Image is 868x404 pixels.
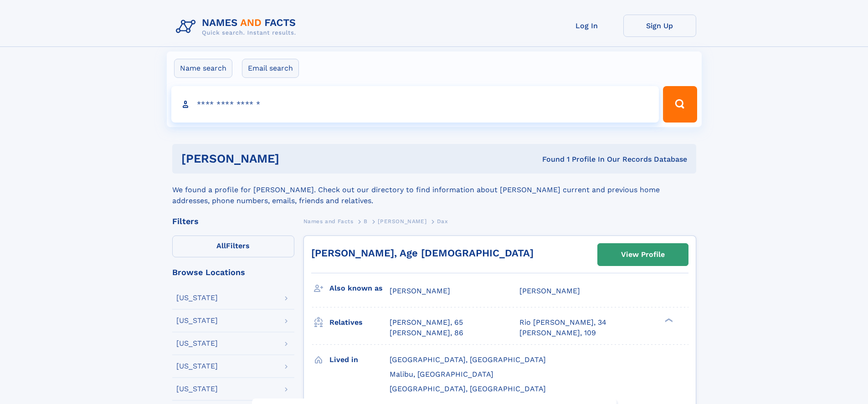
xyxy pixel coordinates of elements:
[176,385,218,393] div: [US_STATE]
[411,154,687,164] div: Found 1 Profile In Our Records Database
[176,363,218,370] div: [US_STATE]
[378,218,426,225] span: [PERSON_NAME]
[176,340,218,347] div: [US_STATE]
[172,235,294,257] label: Filters
[329,315,390,330] h3: Relatives
[550,15,623,37] a: Log In
[364,215,368,227] a: B
[623,15,696,37] a: Sign Up
[519,286,580,295] span: [PERSON_NAME]
[172,268,294,276] div: Browse Locations
[329,281,390,296] h3: Also known as
[378,215,426,227] a: [PERSON_NAME]
[242,59,299,78] label: Email search
[176,294,218,302] div: [US_STATE]
[174,59,232,78] label: Name search
[519,328,596,338] a: [PERSON_NAME], 109
[329,352,390,368] h3: Lived in
[390,384,546,393] span: [GEOGRAPHIC_DATA], [GEOGRAPHIC_DATA]
[598,244,688,266] a: View Profile
[171,86,659,123] input: search input
[172,174,696,206] div: We found a profile for [PERSON_NAME]. Check out our directory to find information about [PERSON_N...
[303,215,354,227] a: Names and Facts
[172,217,294,225] div: Filters
[176,317,218,324] div: [US_STATE]
[390,286,450,295] span: [PERSON_NAME]
[216,241,226,250] span: All
[172,15,303,39] img: Logo Names and Facts
[390,355,546,364] span: [GEOGRAPHIC_DATA], [GEOGRAPHIC_DATA]
[437,218,448,225] span: Dax
[311,247,534,259] a: [PERSON_NAME], Age [DEMOGRAPHIC_DATA]
[663,317,673,323] div: ❯
[621,244,665,265] div: View Profile
[364,218,368,225] span: B
[663,86,697,123] button: Search Button
[390,317,463,327] a: [PERSON_NAME], 65
[390,328,463,338] a: [PERSON_NAME], 86
[519,317,606,327] a: Rio [PERSON_NAME], 34
[181,153,411,164] h1: [PERSON_NAME]
[390,370,493,378] span: Malibu, [GEOGRAPHIC_DATA]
